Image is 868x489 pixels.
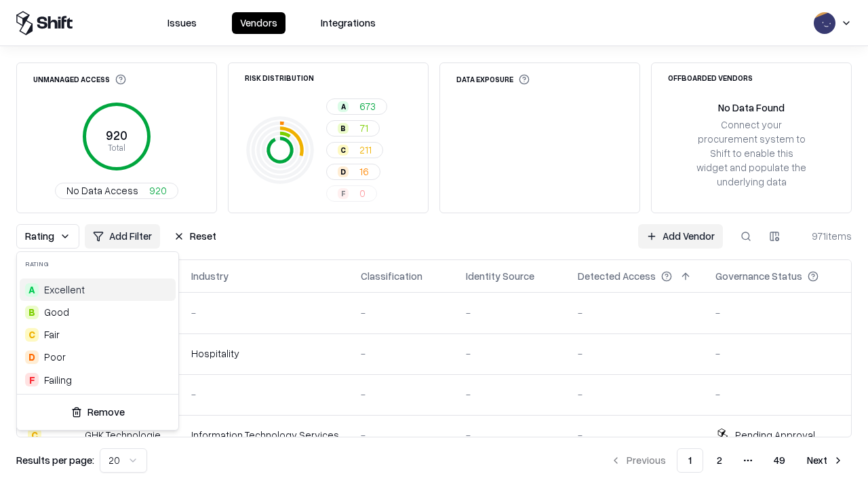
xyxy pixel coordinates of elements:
div: C [25,328,39,342]
button: Remove [22,400,173,424]
span: Good [44,305,69,319]
div: Suggestions [17,276,178,394]
span: Excellent [44,283,85,297]
div: Poor [44,350,66,364]
span: Fair [44,327,60,342]
div: B [25,306,39,319]
div: F [25,373,39,386]
div: Failing [44,373,72,387]
div: D [25,350,39,364]
div: Rating [17,252,178,276]
div: A [25,283,39,297]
